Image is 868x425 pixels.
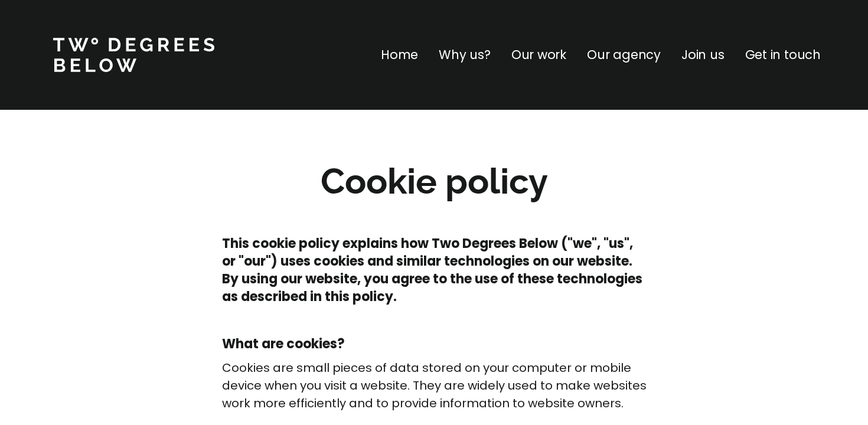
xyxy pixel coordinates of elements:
[222,335,647,353] h4: What are cookies?
[587,45,661,64] a: Our agency
[511,45,566,64] a: Our work
[381,45,418,64] a: Home
[439,45,491,64] a: Why us?
[681,45,725,64] a: Join us
[257,158,611,205] h2: Cookie policy
[222,359,647,412] p: Cookies are small pieces of data stored on your computer or mobile device when you visit a websit...
[745,45,821,64] a: Get in touch
[222,235,647,306] h4: This cookie policy explains how Two Degrees Below ("we", "us", or "our") uses cookies and similar...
